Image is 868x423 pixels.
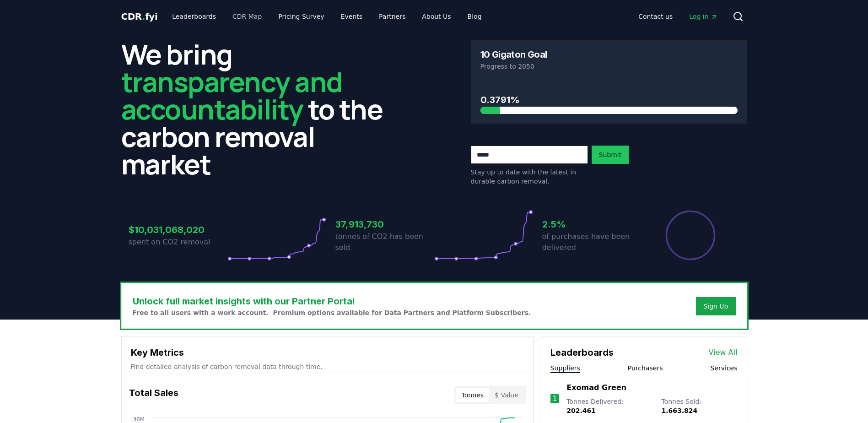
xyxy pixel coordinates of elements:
nav: Main [165,8,489,25]
p: Tonnes Sold : [661,397,737,415]
h3: Leaderboards [550,346,614,359]
a: CDR Map [225,8,269,25]
span: transparency and accountability [121,63,342,128]
span: CDR fyi [121,11,158,22]
p: Tonnes Delivered : [566,397,652,415]
h3: Total Sales [129,386,178,404]
button: Sign Up [696,297,735,315]
button: Purchasers [628,363,663,373]
a: CDR.fyi [121,10,158,23]
h2: We bring to the carbon removal market [121,40,398,178]
h3: $10,031,068,020 [129,223,227,237]
p: tonnes of CO2 has been sold [335,231,434,253]
a: Sign Up [703,302,728,311]
h3: 2.5% [542,217,641,231]
a: Log in [682,8,725,25]
span: Log in [689,12,717,21]
span: 1.663.824 [661,407,697,414]
p: Find detailed analysis of carbon removal data through time. [131,362,524,371]
a: About Us [415,8,458,25]
a: Leaderboards [165,8,223,25]
a: Pricing Survey [271,8,331,25]
div: Percentage of sales delivered [665,210,716,261]
a: Exomad Green [566,382,626,393]
a: Events [334,8,370,25]
a: Contact us [631,8,680,25]
h3: Key Metrics [131,346,524,359]
a: Blog [460,8,489,25]
p: of purchases have been delivered [542,231,641,253]
a: Partners [372,8,413,25]
p: Progress to 2050 [480,62,738,71]
p: spent on CO2 removal [129,237,227,248]
tspan: 38M [133,416,145,423]
button: Suppliers [550,363,580,373]
button: $ Value [489,388,524,402]
a: View All [709,347,738,358]
h3: 0.3791% [480,93,738,107]
span: 202.461 [566,407,596,414]
button: Services [710,363,737,373]
button: Tonnes [456,388,489,402]
p: Stay up to date with the latest in durable carbon removal. [471,168,588,186]
nav: Main [631,8,725,25]
h3: 37,913,730 [335,217,434,231]
h3: 10 Gigaton Goal [480,50,547,59]
p: 1 [552,393,557,404]
span: . [142,11,145,22]
button: Submit [592,146,629,164]
p: Free to all users with a work account. Premium options available for Data Partners and Platform S... [133,308,531,317]
h3: Unlock full market insights with our Partner Portal [133,294,531,308]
